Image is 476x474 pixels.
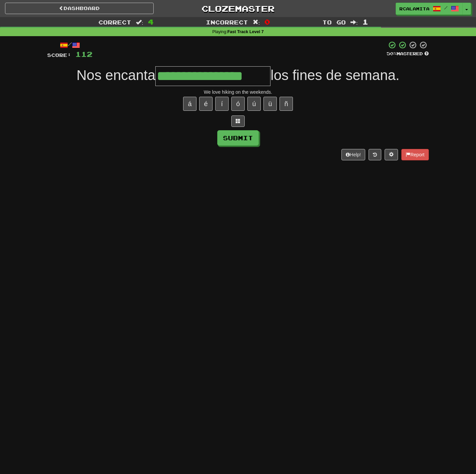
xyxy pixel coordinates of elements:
span: 112 [75,50,92,58]
span: 50 % [387,51,397,56]
span: Nos encanta [76,67,155,83]
button: Help! [341,149,365,160]
button: á [183,97,196,111]
button: Switch sentence to multiple choice alt+p [231,115,245,127]
strong: Fast Track Level 7 [227,29,264,34]
div: We love hiking on the weekends. [47,89,429,95]
span: To go [322,19,346,25]
div: Mastered [387,51,429,57]
button: Round history (alt+y) [369,149,381,160]
a: Dashboard [5,3,154,14]
button: Report [401,149,429,160]
span: / [444,5,448,10]
button: ó [231,97,245,111]
span: : [350,19,358,25]
button: é [199,97,213,111]
span: Score: [47,52,71,58]
a: Clozemaster [164,3,312,14]
button: ü [263,97,277,111]
span: Incorrect [206,19,248,25]
span: rcalamita [399,6,429,12]
a: rcalamita / [396,3,463,15]
span: 4 [148,18,154,26]
div: / [47,41,92,49]
span: : [253,19,260,25]
span: 1 [363,18,368,26]
span: : [136,19,143,25]
button: Submit [217,130,259,146]
button: ú [247,97,261,111]
button: ñ [280,97,293,111]
span: Correct [98,19,131,25]
span: 0 [264,18,270,26]
span: los fines de semana. [270,67,399,83]
button: í [215,97,229,111]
